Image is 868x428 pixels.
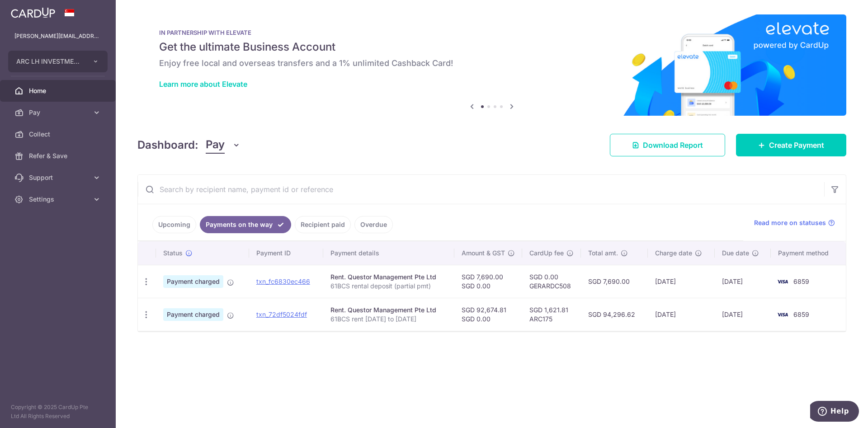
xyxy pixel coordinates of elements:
span: Download Report [643,140,703,151]
input: Search by recipient name, payment id or reference [138,175,824,204]
a: txn_72df5024fdf [256,310,307,318]
span: 6859 [793,277,809,285]
span: Settings [29,195,89,204]
span: Amount & GST [462,249,505,258]
span: Status [163,249,183,258]
button: ARC LH INVESTMENTS PTE. LTD. [8,51,108,72]
td: SGD 1,621.81 ARC175 [522,298,581,331]
span: Payment charged [163,275,223,288]
h5: Get the ultimate Business Account [159,40,825,54]
th: Payment ID [249,241,323,265]
span: Payment charged [163,308,223,321]
td: SGD 94,296.62 [581,298,648,331]
a: Upcoming [152,216,196,233]
span: Read more on statuses [754,218,826,227]
th: Payment details [323,241,454,265]
span: CardUp fee [529,249,564,258]
img: Renovation banner [137,14,846,116]
td: [DATE] [715,265,771,298]
p: 61BCS rent [DATE] to [DATE] [330,315,447,324]
td: SGD 7,690.00 SGD 0.00 [454,265,522,298]
a: Download Report [610,134,725,156]
span: Create Payment [769,140,824,151]
td: SGD 92,674.81 SGD 0.00 [454,298,522,331]
th: Payment method [771,241,846,265]
img: Bank Card [774,309,792,320]
img: Bank Card [774,276,792,287]
span: Charge date [655,249,692,258]
span: Home [29,86,89,95]
a: Create Payment [736,134,846,156]
span: Refer & Save [29,151,89,160]
td: [DATE] [715,298,771,331]
td: [DATE] [648,298,715,331]
h4: Dashboard: [137,137,198,153]
span: ARC LH INVESTMENTS PTE. LTD. [16,57,83,66]
p: [PERSON_NAME][EMAIL_ADDRESS][DOMAIN_NAME] [14,32,101,41]
span: Due date [722,249,749,258]
div: Rent. Questor Management Pte Ltd [330,273,447,282]
iframe: Opens a widget where you can find more information [810,401,859,423]
h6: Enjoy free local and overseas transfers and a 1% unlimited Cashback Card! [159,58,825,69]
span: Pay [206,136,225,154]
a: Read more on statuses [754,218,835,227]
a: Payments on the way [200,216,291,233]
td: [DATE] [648,265,715,298]
td: SGD 7,690.00 [581,265,648,298]
a: txn_fc6830ec466 [256,277,310,285]
button: Pay [206,136,241,154]
a: Learn more about Elevate [159,80,247,89]
span: Total amt. [588,249,618,258]
a: Recipient paid [295,216,351,233]
span: Pay [29,108,89,117]
td: SGD 0.00 GERARDC508 [522,265,581,298]
span: 6859 [793,310,809,318]
a: Overdue [354,216,393,233]
img: CardUp [11,7,55,18]
div: Rent. Questor Management Pte Ltd [330,306,447,315]
p: IN PARTNERSHIP WITH ELEVATE [159,29,825,36]
span: Support [29,173,89,182]
span: Collect [29,130,89,139]
p: 61BCS rental deposit (partial pmt) [330,282,447,291]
